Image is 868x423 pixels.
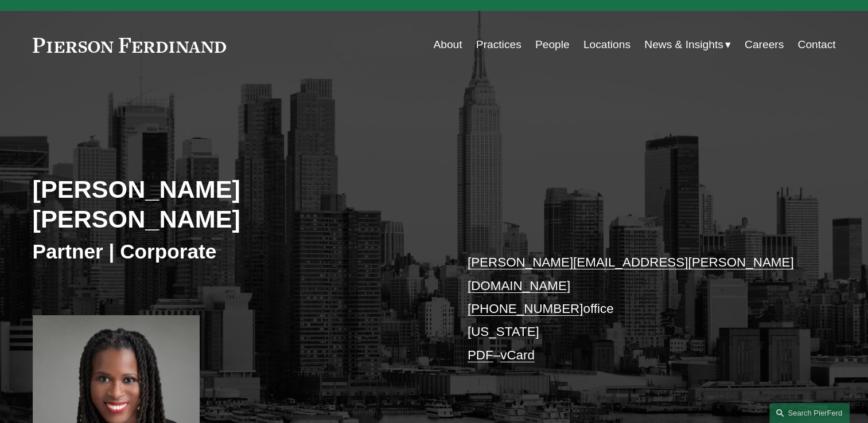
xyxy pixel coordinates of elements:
a: People [535,34,570,56]
a: [PERSON_NAME][EMAIL_ADDRESS][PERSON_NAME][DOMAIN_NAME] [468,255,794,292]
a: PDF [468,348,493,362]
p: office [US_STATE] – [468,251,802,367]
a: folder dropdown [644,34,731,56]
a: [PHONE_NUMBER] [468,301,583,316]
a: Search this site [769,403,850,423]
a: Contact [797,34,835,56]
h3: Partner | Corporate [33,239,434,264]
a: Careers [745,34,784,56]
a: About [433,34,462,56]
a: vCard [500,348,535,362]
a: Locations [583,34,630,56]
a: Practices [476,34,521,56]
h2: [PERSON_NAME] [PERSON_NAME] [33,174,434,234]
span: News & Insights [644,35,723,55]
